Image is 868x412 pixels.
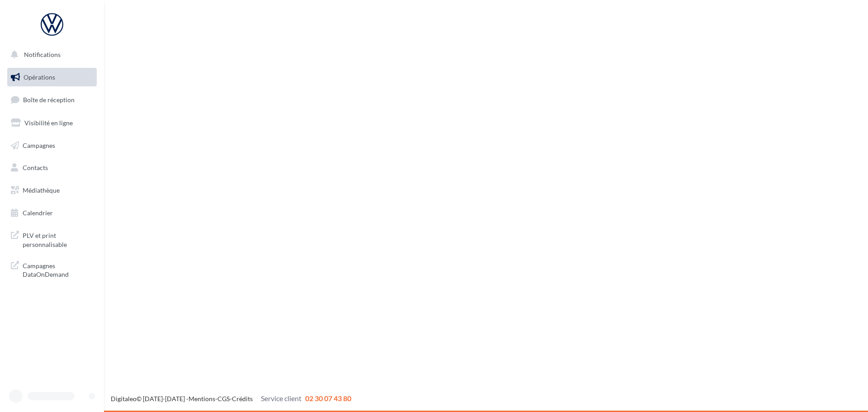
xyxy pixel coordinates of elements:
span: Visibilité en ligne [24,119,73,127]
a: Mentions [189,395,215,403]
span: Notifications [24,51,61,58]
a: Boîte de réception [5,90,99,109]
span: Opérations [24,73,55,81]
a: Campagnes [5,136,99,155]
a: Digitaleo [111,395,137,403]
span: Contacts [23,164,48,171]
span: PLV et print personnalisable [23,229,93,249]
button: Notifications [5,45,95,64]
a: Crédits [232,395,253,403]
span: Service client [261,394,302,403]
span: Calendrier [23,209,53,217]
span: Boîte de réception [23,96,75,104]
span: 02 30 07 43 80 [305,394,351,403]
span: Campagnes DataOnDemand [23,260,93,279]
span: © [DATE]-[DATE] - - - [111,395,351,403]
a: CGS [217,395,230,403]
a: PLV et print personnalisable [5,226,99,252]
a: Médiathèque [5,181,99,200]
a: Campagnes DataOnDemand [5,256,99,283]
a: Visibilité en ligne [5,114,99,133]
span: Médiathèque [23,186,60,194]
a: Contacts [5,158,99,177]
span: Campagnes [23,141,55,149]
a: Calendrier [5,204,99,223]
a: Opérations [5,68,99,87]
